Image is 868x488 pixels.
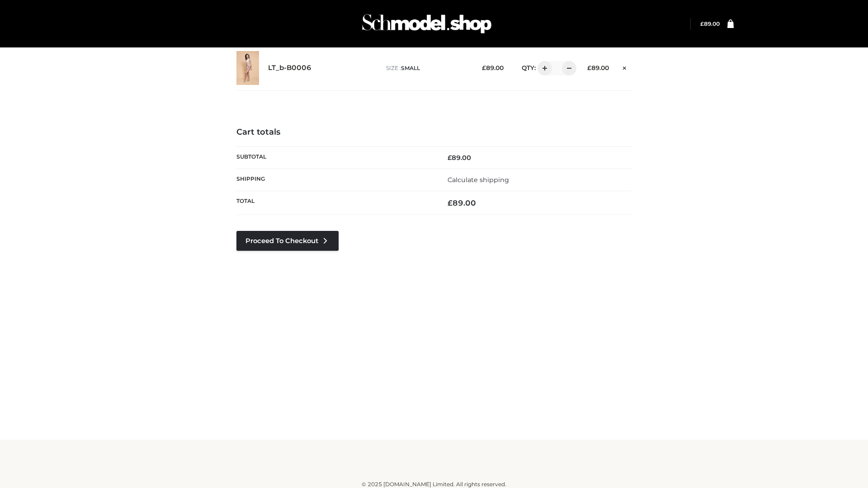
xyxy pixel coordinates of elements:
span: £ [700,20,704,27]
span: £ [448,198,453,207]
a: Calculate shipping [448,176,509,184]
div: QTY: [513,61,573,75]
a: LT_b-B0006 [268,64,311,72]
bdi: 89.00 [587,64,609,71]
th: Shipping [236,169,434,191]
bdi: 89.00 [700,20,720,27]
span: SMALL [401,65,420,71]
p: size : [386,64,468,72]
bdi: 89.00 [482,64,504,71]
th: Total [236,191,434,215]
h4: Cart totals [236,127,632,137]
span: £ [482,64,486,71]
th: Subtotal [236,146,434,169]
span: £ [448,154,452,162]
a: Proceed to Checkout [236,231,339,251]
span: £ [587,64,591,71]
bdi: 89.00 [448,198,476,207]
img: Schmodel Admin 964 [359,6,495,42]
a: Remove this item [618,61,632,73]
bdi: 89.00 [448,154,471,162]
a: £89.00 [700,20,720,27]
